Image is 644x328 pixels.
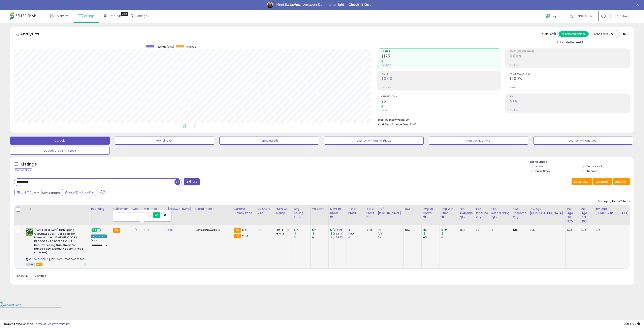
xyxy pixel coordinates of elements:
[378,118,405,121] b: Total Inventory Value:
[330,207,345,215] div: Days In Stock
[381,64,391,66] small: Prev: $0.00
[186,45,196,48] span: Revenue
[510,64,518,66] small: Prev: N/A
[636,4,640,6] div: Close
[530,207,564,215] div: Inv. Age [DEMOGRAPHIC_DATA]
[510,96,630,98] span: ROI
[441,207,456,215] div: Avg Win Price
[133,228,137,232] a: N/A
[378,232,383,235] small: (0%)
[242,228,247,232] span: 6.41
[530,160,634,164] p: Listing States:
[101,10,124,22] a: DataHub
[26,228,33,236] img: 61W3w1-wEzL._SL40_.jpg
[554,40,588,44] div: Include Returns
[429,137,528,145] button: Non Competitive
[567,228,577,232] div: N/A
[552,14,557,18] span: Help
[513,207,526,219] div: FBA Reserved Qty
[366,228,373,232] div: 0.00
[513,228,525,232] div: 178
[405,228,418,232] div: N/A
[581,228,591,232] div: N/A
[62,189,96,196] button: Aug-25 - Aug-31
[26,228,86,266] div: ASIN:
[559,31,589,37] button: All Selected Listings
[510,76,630,82] h2: 11.00%
[588,31,618,37] button: Listings With Cost
[593,178,612,185] button: Columns
[546,13,551,19] i: Get Help
[168,207,192,211] div: [PERSON_NAME]
[595,207,636,215] div: Inv. Age [DEMOGRAPHIC_DATA]-180
[405,207,420,211] div: ROI
[423,215,426,219] small: Avg BB Share.
[510,73,630,75] span: Avg. Buybox Share
[567,207,578,224] div: Inv. Age 181-270
[294,207,309,219] div: Avg Selling Price
[381,76,501,82] h2: $0.00
[540,32,556,36] div: Totals For
[276,232,289,235] div: FBM: 2
[423,207,438,215] div: Avg BB Share
[510,54,630,59] h2: 0.00%
[294,228,310,232] div: 6.72
[530,228,562,232] div: 955
[55,14,68,18] span: Overview
[128,10,152,22] a: Settings
[184,178,199,185] button: Filters
[535,165,543,168] label: Active
[75,10,98,22] a: Listings
[381,73,501,75] span: Profit
[25,207,88,211] div: Title
[587,169,598,173] label: Archived
[381,109,387,111] small: Prev: 0
[381,96,501,98] span: Ordered Items
[21,190,36,194] span: Last 7 Days
[108,14,121,18] span: DataHub
[34,258,48,261] a: B019S3IGM8
[195,207,230,211] div: Listed Price
[20,31,47,38] h5: Analytics
[258,228,271,232] div: 0%
[543,10,564,23] a: Help
[10,147,110,155] button: Deactivated & In Stock
[381,50,501,53] span: Revenue
[92,229,97,232] span: ON
[195,228,214,232] b: Listed Price:
[366,207,374,219] div: Total Profit Diff.
[113,207,129,211] div: Fulfillment
[476,228,487,232] div: 92
[476,207,488,219] div: FBA inbound Qty
[17,274,46,278] span: Show: entries
[378,117,627,122] li: $0
[348,232,354,235] small: (0%)
[156,45,174,48] span: Revenue (prev)
[598,199,630,203] div: Displaying 1 to 1 of 1 items
[14,189,41,196] button: Last 7 Days
[348,207,363,215] div: Total Profit
[34,228,83,255] b: (PACK OF 3 BARS) Irish Spring ORIGINAL SCENT Bar Soap for Men& Women. 12-HOUR ODOR / DEODORANT PR...
[576,14,592,18] span: Uchak's LLC
[595,228,634,232] div: N/A
[410,122,416,126] span: $2.67
[47,10,71,22] a: Overview
[378,207,402,215] div: Profit [PERSON_NAME]
[219,137,319,145] button: Repricing Off
[330,236,347,239] div: 3 (42.86%)
[168,228,174,232] a: 9.99
[333,232,343,235] small: (66.67%)
[381,54,501,59] h2: $175
[258,207,272,215] div: BB Share 24h.
[330,228,347,232] div: 5 (71.43%)
[378,123,409,126] b: Short Term Storage Fees:
[284,3,304,7] i: DataHub...
[381,99,501,104] h2: 26
[535,169,550,173] label: Out of Stock
[330,215,333,219] small: Days In Stock.
[91,234,107,238] div: Amazon AI *
[36,263,42,266] span: FBA
[533,137,633,145] button: Listings without Cost
[234,207,254,215] div: Current Buybox Price
[441,236,458,239] div: 0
